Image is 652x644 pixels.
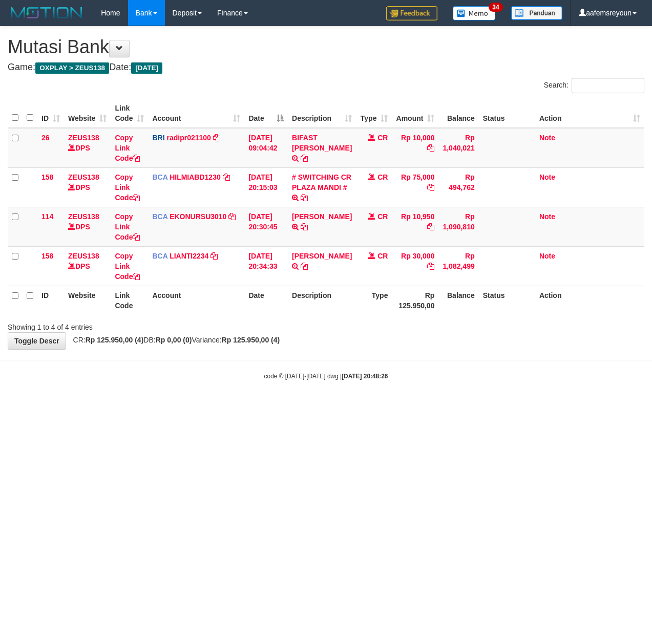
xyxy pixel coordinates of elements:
[115,134,140,162] a: Copy Link Code
[8,318,264,332] div: Showing 1 to 4 of 4 entries
[427,183,434,191] a: Copy Rp 75,000 to clipboard
[148,99,244,128] th: Account: activate to sort column ascending
[292,173,351,191] a: # SWITCHING CR PLAZA MANDI #
[386,6,437,20] img: Feedback.jpg
[64,167,111,207] td: DPS
[37,99,64,128] th: ID: activate to sort column ascending
[166,134,211,142] a: radipr021100
[301,262,308,270] a: Copy ABDUR ROHMAN to clipboard
[244,286,288,315] th: Date
[427,262,434,270] a: Copy Rp 30,000 to clipboard
[211,252,218,260] a: Copy LIANTI2234 to clipboard
[68,134,99,142] a: ZEUS138
[64,99,111,128] th: Website: activate to sort column ascending
[301,223,308,231] a: Copy AHMAD AGUSTI to clipboard
[392,207,438,246] td: Rp 10,950
[244,128,288,168] td: [DATE] 09:04:42
[392,128,438,168] td: Rp 10,000
[301,154,308,162] a: Copy BIFAST ERIKA S PAUN to clipboard
[8,62,644,73] h4: Game: Date:
[228,212,236,221] a: Copy EKONURSU3010 to clipboard
[539,134,555,142] a: Note
[213,134,220,142] a: Copy radipr021100 to clipboard
[64,128,111,168] td: DPS
[438,167,478,207] td: Rp 494,762
[152,212,167,221] span: BCA
[41,134,50,142] span: 26
[511,6,562,20] img: panduan.png
[115,173,140,202] a: Copy Link Code
[427,144,434,152] a: Copy Rp 10,000 to clipboard
[392,99,438,128] th: Amount: activate to sort column ascending
[111,286,148,315] th: Link Code
[292,134,352,152] a: BIFAST [PERSON_NAME]
[479,286,535,315] th: Status
[535,99,644,128] th: Action: activate to sort column ascending
[170,173,221,181] a: HILMIABD1230
[342,373,388,380] strong: [DATE] 20:48:26
[244,246,288,286] td: [DATE] 20:34:33
[453,6,496,20] img: Button%20Memo.svg
[539,212,555,221] a: Note
[438,128,478,168] td: Rp 1,040,021
[438,286,478,315] th: Balance
[68,252,99,260] a: ZEUS138
[41,173,53,181] span: 158
[377,212,388,221] span: CR
[222,336,280,344] strong: Rp 125.950,00 (4)
[8,5,86,20] img: MOTION_logo.png
[427,223,434,231] a: Copy Rp 10,950 to clipboard
[115,252,140,281] a: Copy Link Code
[377,252,388,260] span: CR
[438,246,478,286] td: Rp 1,082,499
[68,212,99,221] a: ZEUS138
[148,286,244,315] th: Account
[377,134,388,142] span: CR
[8,332,66,350] a: Toggle Descr
[152,173,167,181] span: BCA
[68,173,99,181] a: ZEUS138
[152,134,164,142] span: BRI
[377,173,388,181] span: CR
[392,246,438,286] td: Rp 30,000
[156,336,192,344] strong: Rp 0,00 (0)
[288,99,356,128] th: Description: activate to sort column ascending
[86,336,144,344] strong: Rp 125.950,00 (4)
[64,207,111,246] td: DPS
[292,212,352,221] a: [PERSON_NAME]
[131,62,162,74] span: [DATE]
[539,252,555,260] a: Note
[535,286,644,315] th: Action
[288,286,356,315] th: Description
[392,286,438,315] th: Rp 125.950,00
[356,99,392,128] th: Type: activate to sort column ascending
[111,99,148,128] th: Link Code: activate to sort column ascending
[572,78,644,93] input: Search:
[64,286,111,315] th: Website
[35,62,109,74] span: OXPLAY > ZEUS138
[489,3,502,12] span: 34
[264,373,388,380] small: code © [DATE]-[DATE] dwg |
[479,99,535,128] th: Status
[170,212,226,221] a: EKONURSU3010
[292,252,352,260] a: [PERSON_NAME]
[64,246,111,286] td: DPS
[115,212,140,241] a: Copy Link Code
[392,167,438,207] td: Rp 75,000
[244,207,288,246] td: [DATE] 20:30:45
[438,207,478,246] td: Rp 1,090,810
[544,78,644,93] label: Search:
[68,336,280,344] span: CR: DB: Variance:
[8,37,644,57] h1: Mutasi Bank
[41,212,53,221] span: 114
[244,167,288,207] td: [DATE] 20:15:03
[170,252,208,260] a: LIANTI2234
[438,99,478,128] th: Balance
[244,99,288,128] th: Date: activate to sort column descending
[41,252,53,260] span: 158
[301,194,308,202] a: Copy # SWITCHING CR PLAZA MANDI # to clipboard
[37,286,64,315] th: ID
[356,286,392,315] th: Type
[539,173,555,181] a: Note
[223,173,230,181] a: Copy HILMIABD1230 to clipboard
